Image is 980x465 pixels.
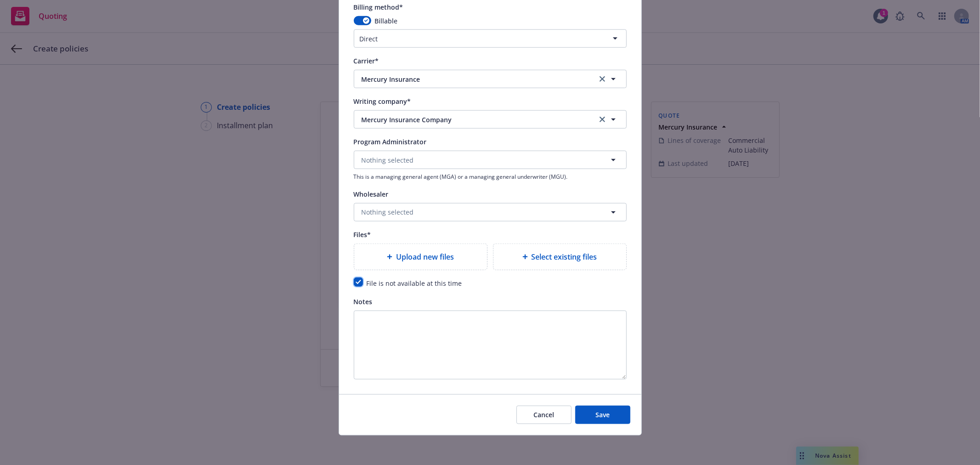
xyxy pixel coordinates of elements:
[354,57,379,65] span: Carrier*
[362,74,583,84] span: Mercury Insurance
[362,207,414,217] span: Nothing selected
[354,190,389,198] span: Wholesaler
[595,410,610,419] span: Save
[354,230,371,239] span: Files*
[367,279,462,288] span: File is not available at this time
[354,203,627,221] button: Nothing selected
[354,297,373,306] span: Notes
[354,137,427,146] span: Program Administrator
[493,244,627,270] div: Select existing files
[354,16,627,26] div: Billable
[354,110,627,129] button: Mercury Insurance Companyclear selection
[362,115,583,125] span: Mercury Insurance Company
[597,74,608,85] a: clear selection
[516,406,572,424] button: Cancel
[533,410,554,419] span: Cancel
[354,173,627,181] span: This is a managing general agent (MGA) or a managing general underwriter (MGU).
[354,70,627,88] button: Mercury Insuranceclear selection
[354,151,627,169] button: Nothing selected
[362,155,414,165] span: Nothing selected
[396,251,454,262] span: Upload new files
[532,251,597,262] span: Select existing files
[575,406,630,424] button: Save
[354,244,487,270] div: Upload new files
[354,97,411,106] span: Writing company*
[354,3,403,11] span: Billing method*
[597,114,608,125] a: clear selection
